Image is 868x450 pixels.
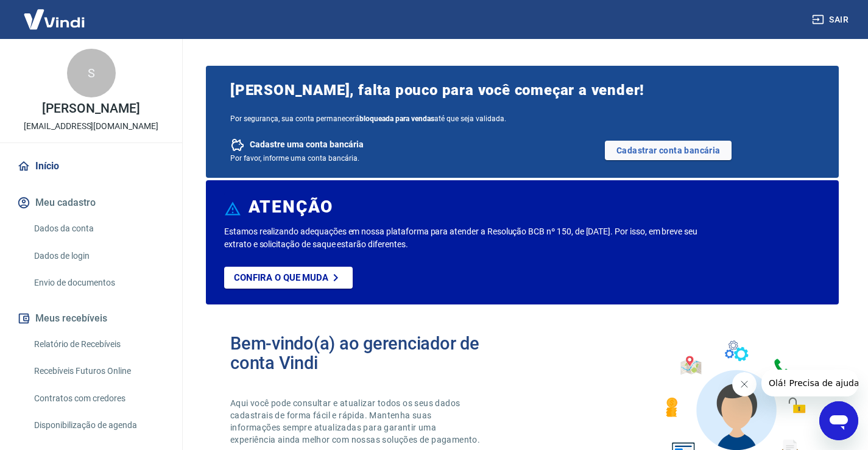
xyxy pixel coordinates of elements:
a: Dados da conta [29,216,168,241]
span: [PERSON_NAME], falta pouco para você começar a vender! [230,80,814,100]
span: Cadastre uma conta bancária [250,139,364,150]
span: Olá! Precisa de ajuda? [7,9,102,18]
a: Envio de documentos [29,270,168,295]
h2: Bem-vindo(a) ao gerenciador de conta Vindi [230,334,523,373]
p: [PERSON_NAME] [42,102,139,115]
button: Sair [810,9,853,31]
span: Por favor, informe uma conta bancária. [230,154,359,163]
iframe: Fechar mensagem [732,372,757,396]
p: Aqui você pode consultar e atualizar todos os seus dados cadastrais de forma fácil e rápida. Mant... [230,397,482,446]
img: Vindi [15,1,94,38]
h6: ATENÇÃO [249,201,333,213]
p: Confira o que muda [234,272,328,283]
a: Contratos com credores [29,386,168,411]
span: Por segurança, sua conta permanecerá até que seja validada. [230,114,814,123]
button: Meus recebíveis [15,305,168,332]
a: Dados de login [29,244,168,269]
iframe: Mensagem da empresa [761,370,858,396]
a: Início [15,153,168,180]
div: S [67,49,116,97]
iframe: Botão para abrir a janela de mensagens [819,401,858,440]
p: Estamos realizando adequações em nossa plataforma para atender a Resolução BCB nº 150, de [DATE].... [224,225,701,251]
p: [EMAIL_ADDRESS][DOMAIN_NAME] [24,120,158,133]
button: Meu cadastro [15,189,168,216]
b: bloqueada para vendas [359,114,434,123]
a: Confira o que muda [224,267,353,289]
a: Cadastrar conta bancária [605,141,732,160]
a: Disponibilização de agenda [29,413,168,438]
a: Recebíveis Futuros Online [29,359,168,384]
a: Relatório de Recebíveis [29,332,168,357]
